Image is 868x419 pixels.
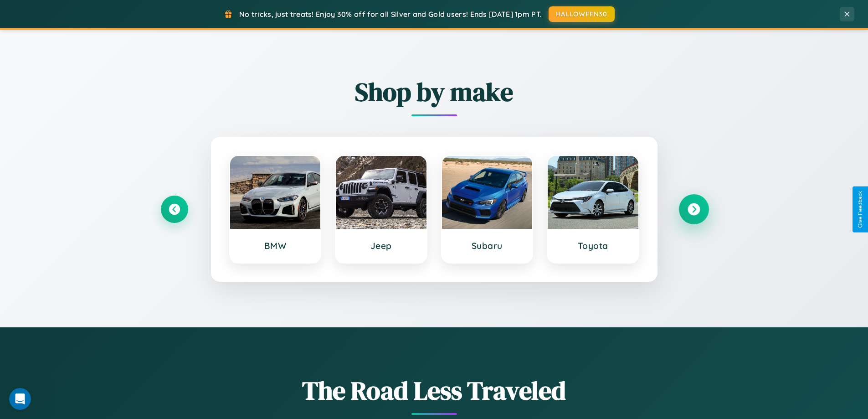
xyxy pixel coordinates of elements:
h1: The Road Less Traveled [161,373,708,408]
div: Give Feedback [857,191,863,228]
h3: Toyota [557,240,629,251]
h3: Jeep [345,240,417,251]
h2: Shop by make [161,74,708,109]
h3: BMW [239,240,312,251]
h3: Subaru [451,240,524,251]
iframe: Intercom live chat [9,388,31,410]
button: HALLOWEEN30 [549,6,615,22]
span: No tricks, just treats! Enjoy 30% off for all Silver and Gold users! Ends [DATE] 1pm PT. [239,10,542,19]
